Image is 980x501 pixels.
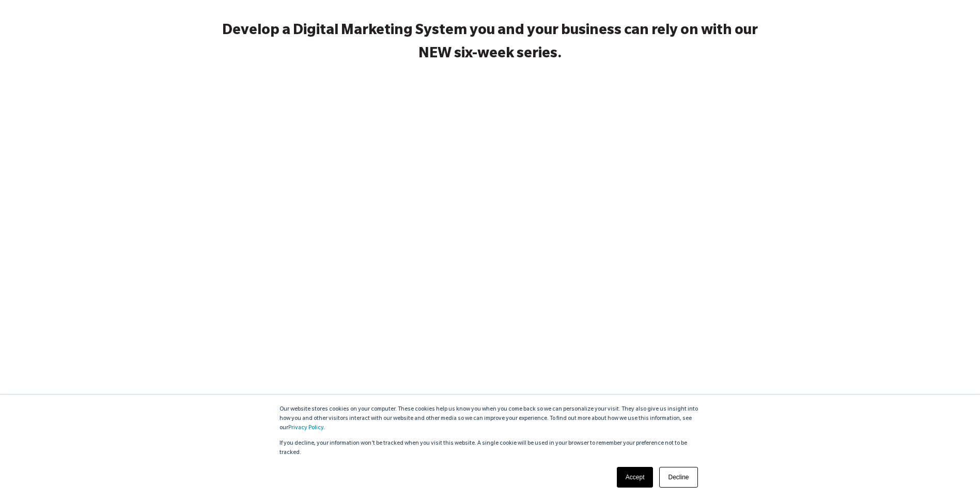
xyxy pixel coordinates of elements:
p: Our website stores cookies on your computer. These cookies help us know you when you come back so... [279,405,701,433]
a: Privacy Policy [288,425,323,431]
a: Decline [659,467,697,488]
iframe: HubSpot Video [211,78,769,392]
strong: Develop a Digital Marketing System you and your business can rely on with our NEW six-week series. [222,24,758,62]
a: Accept [617,467,654,488]
p: If you decline, your information won’t be tracked when you visit this website. A single cookie wi... [279,439,701,458]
